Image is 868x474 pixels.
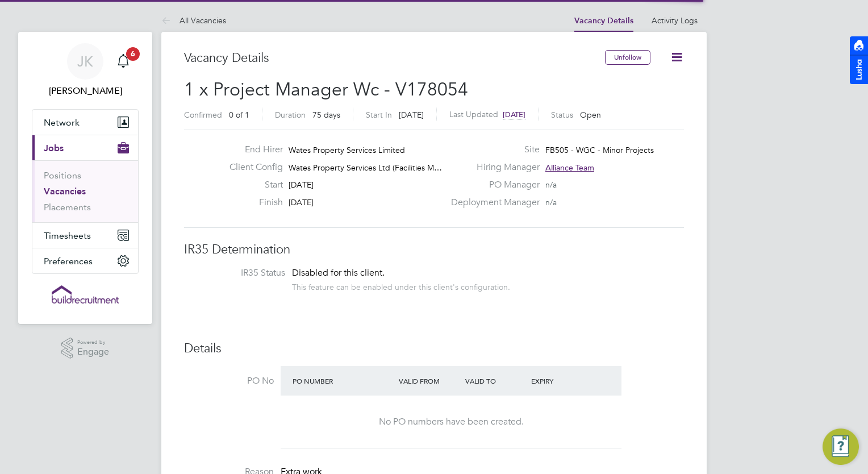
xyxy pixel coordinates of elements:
span: JK [77,54,93,69]
label: Duration [275,110,306,120]
label: Client Config [220,161,283,173]
button: Unfollow [605,50,650,65]
div: Jobs [32,160,138,222]
span: [DATE] [503,110,525,119]
button: Jobs [32,135,138,160]
span: 0 of 1 [229,110,249,120]
span: Wates Property Services Limited [289,145,405,155]
a: JK[PERSON_NAME] [32,43,139,98]
span: Powered by [77,338,109,347]
label: Site [444,144,540,156]
span: 1 x Project Manager Wc - V178054 [184,78,468,101]
div: No PO numbers have been created. [292,416,610,428]
img: buildrec-logo-retina.png [52,285,119,303]
h3: Details [184,340,684,357]
label: IR35 Status [195,267,285,279]
span: Jack Kennedy [32,84,139,98]
label: PO No [184,375,274,387]
a: Vacancies [44,186,86,197]
span: Engage [77,347,109,357]
a: Vacancy Details [574,16,633,26]
a: Go to home page [32,285,139,303]
button: Network [32,110,138,135]
div: PO Number [290,371,396,391]
button: Preferences [32,248,138,273]
span: n/a [545,197,557,207]
span: 6 [126,47,140,61]
button: Timesheets [32,223,138,248]
a: Positions [44,170,81,181]
a: 6 [112,43,135,80]
span: Alliance Team [545,163,594,173]
span: Disabled for this client. [292,267,385,278]
span: [DATE] [289,197,314,207]
label: PO Manager [444,179,540,191]
div: Valid To [462,371,529,391]
div: This feature can be enabled under this client's configuration. [292,279,510,292]
span: Jobs [44,143,64,153]
span: [DATE] [289,180,314,190]
label: Deployment Manager [444,197,540,209]
span: Wates Property Services Ltd (Facilities M… [289,163,442,173]
label: Start [220,179,283,191]
span: Timesheets [44,230,91,241]
span: Network [44,117,80,128]
label: Start In [366,110,392,120]
label: Last Updated [449,109,498,119]
label: Status [551,110,573,120]
span: 75 days [312,110,340,120]
div: Expiry [528,371,595,391]
h3: IR35 Determination [184,242,684,258]
label: Confirmed [184,110,222,120]
span: n/a [545,180,557,190]
label: Hiring Manager [444,161,540,173]
span: FB505 - WGC - Minor Projects [545,145,654,155]
span: Open [580,110,601,120]
a: Activity Logs [652,15,698,26]
div: Valid From [396,371,462,391]
span: [DATE] [399,110,424,120]
a: Placements [44,202,91,213]
button: Engage Resource Center [823,429,859,465]
label: Finish [220,197,283,209]
label: End Hirer [220,144,283,156]
a: All Vacancies [161,15,226,26]
nav: Main navigation [18,32,152,324]
a: Powered byEngage [61,338,110,359]
span: Preferences [44,256,93,267]
h3: Vacancy Details [184,50,605,66]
